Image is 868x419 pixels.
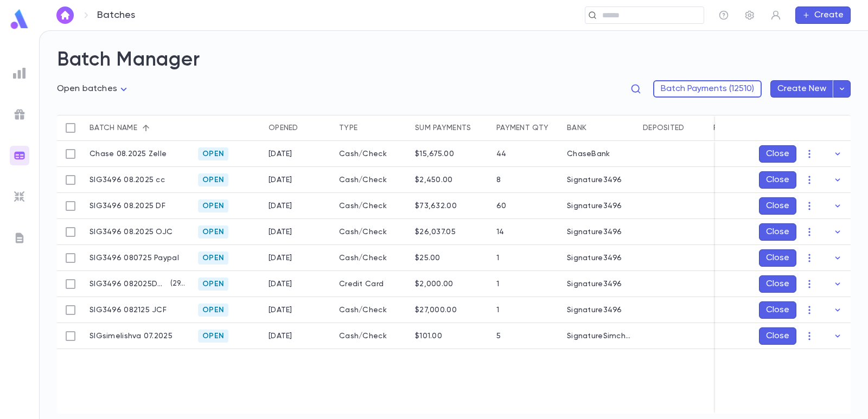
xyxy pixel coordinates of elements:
span: Open [198,280,228,288]
div: Recorded [713,115,755,141]
p: SIG3496 08.2025 OJC [90,228,173,236]
div: 8/20/2025 [269,306,292,314]
p: SIG3496 082025DMFcc [90,280,166,288]
div: Batch name [84,115,193,141]
div: Type [339,115,358,141]
button: Batch Payments (12510) [653,80,762,98]
div: $27,000.00 [415,306,457,314]
div: Batch name [90,115,137,141]
div: ChaseBank [567,150,610,158]
div: Signature3496 [567,176,622,184]
button: Create New [770,80,833,98]
div: 5 [496,332,501,340]
button: Sort [137,119,155,137]
div: Cash/Check [334,323,410,349]
div: Payment qty [491,115,561,141]
div: $73,632.00 [415,202,457,210]
div: 1 [496,280,499,288]
button: Close [759,275,796,293]
button: Close [759,249,796,267]
div: Signature3496 [567,202,622,210]
div: Cash/Check [334,193,410,219]
div: Cash/Check [334,245,410,271]
p: Chase 08.2025 Zelle [90,150,167,158]
div: Cash/Check [334,141,410,167]
div: 60 [496,202,507,210]
div: $2,450.00 [415,176,453,184]
button: Close [759,223,796,241]
div: Cash/Check [334,297,410,323]
img: reports_grey.c525e4749d1bce6a11f5fe2a8de1b229.svg [13,67,26,80]
div: $15,675.00 [415,150,454,158]
div: 44 [496,150,507,158]
h2: Batch Manager [57,48,851,72]
div: Opened [263,115,334,141]
button: Close [759,301,796,319]
div: Signature3496 [567,306,622,314]
button: Create [795,7,851,24]
span: Open [198,228,228,236]
p: SIG3496 08.2025 cc [90,176,165,184]
img: campaigns_grey.99e729a5f7ee94e3726e6486bddda8f1.svg [13,108,26,121]
span: Open [198,176,228,184]
div: Cash/Check [334,167,410,193]
div: Signature3496 [567,228,622,236]
div: $25.00 [415,254,441,262]
span: Open [198,150,228,158]
img: batches_gradient.0a22e14384a92aa4cd678275c0c39cc4.svg [13,149,26,162]
div: 8 [496,176,501,184]
div: Signature3496 [567,254,622,262]
div: $26,037.05 [415,228,456,236]
span: Open batches [57,85,117,93]
div: 1 [496,306,499,314]
div: Signature3496 [567,280,622,288]
div: Sum payments [410,115,491,141]
div: 8/1/2025 [269,202,292,210]
div: Bank [567,115,586,141]
div: $2,000.00 [415,280,454,288]
img: home_white.a664292cf8c1dea59945f0da9f25487c.svg [59,11,72,20]
div: 14 [496,228,505,236]
div: Cash/Check [334,219,410,245]
div: Sum payments [415,115,471,141]
div: Credit Card [334,271,410,297]
p: Batches [97,9,135,21]
div: Deposited [643,115,685,141]
div: Payment qty [496,115,548,141]
div: 8/1/2025 [269,228,292,236]
div: Type [334,115,410,141]
div: Bank [561,115,637,141]
img: imports_grey.530a8a0e642e233f2baf0ef88e8c9fcb.svg [13,190,26,203]
div: Opened [269,115,298,141]
div: 1 [496,254,499,262]
span: Open [198,254,228,262]
button: Close [759,197,796,215]
span: Open [198,306,228,314]
div: 8/20/2025 [269,280,292,288]
p: ( 2935 ) [166,279,187,289]
button: Close [759,145,796,163]
div: Recorded [708,115,778,141]
div: 8/1/2025 [269,150,292,158]
p: SIGsimelishva 07.2025 [90,332,173,340]
p: SIG3496 080725 Paypal [90,254,179,262]
div: 8/7/2025 [269,254,292,262]
img: logo [9,9,30,30]
div: $101.00 [415,332,442,340]
div: Deposited [637,115,708,141]
button: Close [759,171,796,189]
button: Close [759,327,796,345]
span: Open [198,202,228,210]
p: SIG3496 08.2025 DF [90,202,165,210]
div: Open batches [57,81,130,98]
div: 7/31/2025 [269,176,292,184]
span: Open [198,332,228,340]
div: SignatureSimchasElisheva [567,332,632,340]
div: 7/21/2025 [269,332,292,340]
img: letters_grey.7941b92b52307dd3b8a917253454ce1c.svg [13,231,26,244]
p: SIG3496 082125 JCF [90,306,167,314]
